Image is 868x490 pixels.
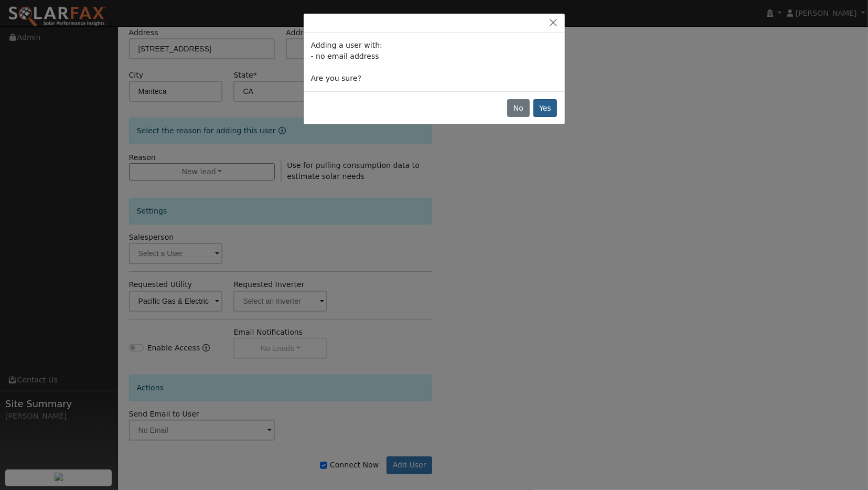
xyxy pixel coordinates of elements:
[311,52,379,60] span: - no email address
[311,41,382,49] span: Adding a user with:
[533,99,558,117] button: Yes
[311,74,361,82] span: Are you sure?
[507,99,529,117] button: No
[546,17,561,28] button: Close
